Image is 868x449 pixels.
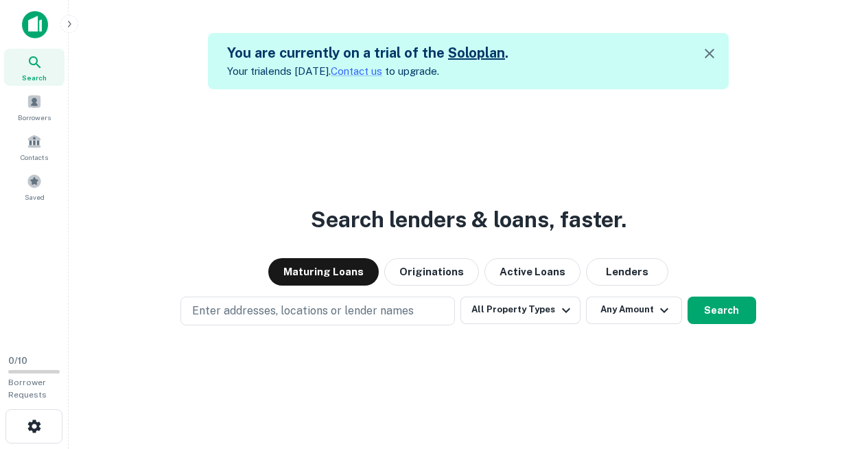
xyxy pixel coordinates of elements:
span: Borrower Requests [8,378,47,400]
button: All Property Types [460,297,580,324]
button: Maturing Loans [268,258,379,286]
button: Lenders [586,258,668,286]
h5: You are currently on a trial of the . [227,43,508,63]
h3: Search lenders & loans, faster. [311,203,626,236]
span: 0 / 10 [8,356,27,366]
img: capitalize-icon.png [22,11,48,38]
span: Saved [25,192,45,203]
button: Any Amount [586,297,682,324]
a: Contacts [4,128,64,165]
button: Active Loans [484,258,580,286]
a: Saved [4,168,64,205]
p: Your trial ends [DATE]. to upgrade. [227,63,508,80]
a: Soloplan [448,45,505,61]
a: Contact us [331,65,382,77]
button: Originations [384,258,479,286]
a: Borrowers [4,89,64,126]
button: Search [688,297,756,324]
p: Enter addresses, locations or lender names [192,303,414,319]
button: Enter addresses, locations or lender names [180,297,455,325]
span: Contacts [21,152,48,163]
span: Borrowers [18,112,51,123]
iframe: Chat Widget [799,339,868,405]
a: Search [4,49,64,86]
span: Search [22,72,47,83]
